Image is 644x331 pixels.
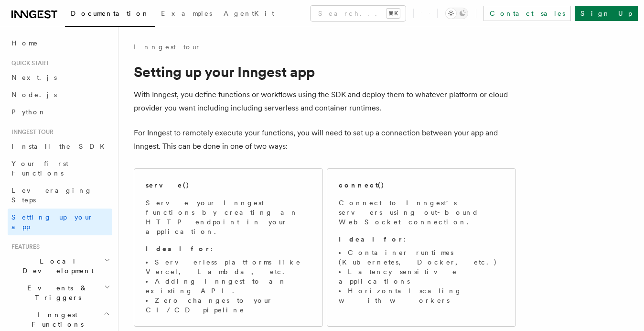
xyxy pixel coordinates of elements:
a: Python [8,103,112,121]
span: Features [8,243,40,251]
span: AgentKit [224,10,274,17]
span: Examples [161,10,212,17]
a: connect()Connect to Inngest's servers using out-bound WebSocket connection.Ideal for:Container ru... [327,168,516,327]
strong: Ideal for [146,245,211,253]
a: serve()Serve your Inngest functions by creating an HTTP endpoint in your application.Ideal for:Se... [134,168,323,327]
a: AgentKit [218,3,280,26]
a: Documentation [65,3,155,27]
span: Home [11,38,38,48]
a: Next.js [8,69,112,86]
button: Events & Triggers [8,279,112,306]
span: Install the SDK [11,143,110,150]
a: Node.js [8,86,112,103]
a: Setting up your app [8,209,112,235]
a: Home [8,34,112,52]
span: Python [11,108,46,116]
span: Inngest tour [8,128,54,136]
a: Install the SDK [8,138,112,155]
a: Your first Functions [8,155,112,182]
span: Leveraging Steps [11,187,92,204]
h2: connect() [339,180,385,190]
p: With Inngest, you define functions or workflows using the SDK and deploy them to whatever platfor... [134,88,516,115]
span: Local Development [8,256,104,276]
h1: Setting up your Inngest app [134,63,516,80]
span: Next.js [11,74,57,81]
a: Sign Up [575,6,638,21]
kbd: ⌘K [386,9,400,18]
li: Container runtimes (Kubernetes, Docker, etc.) [339,248,504,267]
a: Inngest tour [134,42,201,52]
button: Local Development [8,253,112,279]
p: For Inngest to remotely execute your functions, you will need to set up a connection between your... [134,126,516,153]
span: Your first Functions [11,160,68,177]
button: Search...⌘K [311,6,406,21]
li: Latency sensitive applications [339,267,504,286]
li: Horizontal scaling with workers [339,286,504,305]
p: Connect to Inngest's servers using out-bound WebSocket connection. [339,198,504,227]
a: Contact sales [483,6,571,21]
span: Node.js [11,91,57,99]
span: Setting up your app [11,213,94,231]
p: Serve your Inngest functions by creating an HTTP endpoint in your application. [146,198,311,236]
li: Adding Inngest to an existing API. [146,276,311,296]
strong: Ideal for [339,235,404,243]
span: Quick start [8,59,49,67]
p: : [339,234,504,244]
span: Documentation [71,10,150,17]
p: : [146,244,311,254]
a: Leveraging Steps [8,182,112,209]
li: Serverless platforms like Vercel, Lambda, etc. [146,257,311,276]
button: Toggle dark mode [445,8,468,19]
h2: serve() [146,180,190,190]
li: Zero changes to your CI/CD pipeline [146,296,311,315]
span: Events & Triggers [8,283,104,302]
a: Examples [155,3,218,26]
span: Inngest Functions [8,310,103,329]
